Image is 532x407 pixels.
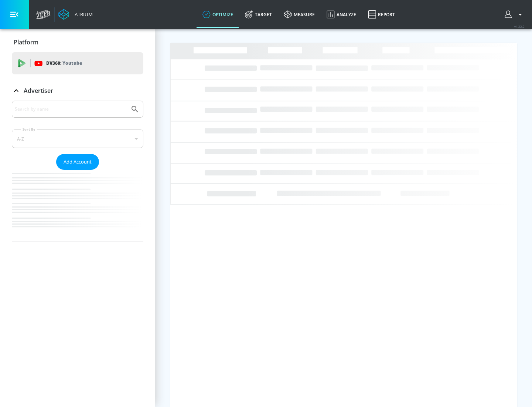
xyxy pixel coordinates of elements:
[15,104,127,114] input: Search by name
[12,101,143,242] div: Advertiser
[24,87,53,95] p: Advertiser
[12,129,143,148] div: A-Z
[362,1,401,28] a: Report
[12,52,143,74] div: DV360: Youtube
[12,80,143,101] div: Advertiser
[56,154,99,170] button: Add Account
[14,38,38,46] p: Platform
[12,170,143,242] nav: list of Advertiser
[12,32,143,53] div: Platform
[514,24,525,28] span: v 4.22.2
[58,9,93,20] a: Atrium
[278,1,321,28] a: measure
[64,158,92,166] span: Add Account
[62,59,82,67] p: Youtube
[197,1,239,28] a: optimize
[21,127,37,132] label: Sort By
[239,1,278,28] a: Target
[46,59,82,67] p: DV360:
[321,1,362,28] a: Analyze
[72,11,93,18] div: Atrium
